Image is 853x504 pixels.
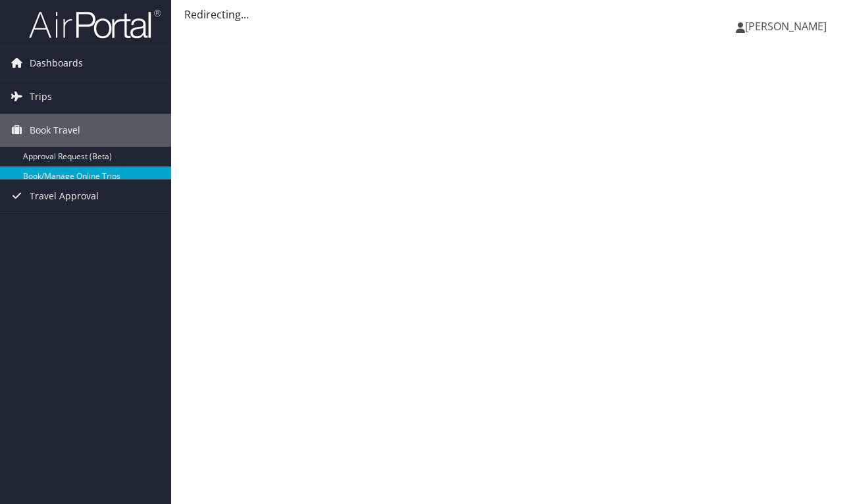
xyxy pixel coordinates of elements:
[29,9,161,39] img: airportal-logo.png
[30,114,80,147] span: Book Travel
[30,180,99,213] span: Travel Approval
[30,47,83,80] span: Dashboards
[30,80,52,113] span: Trips
[184,7,840,22] div: Redirecting...
[736,7,840,46] a: [PERSON_NAME]
[745,19,827,34] span: [PERSON_NAME]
